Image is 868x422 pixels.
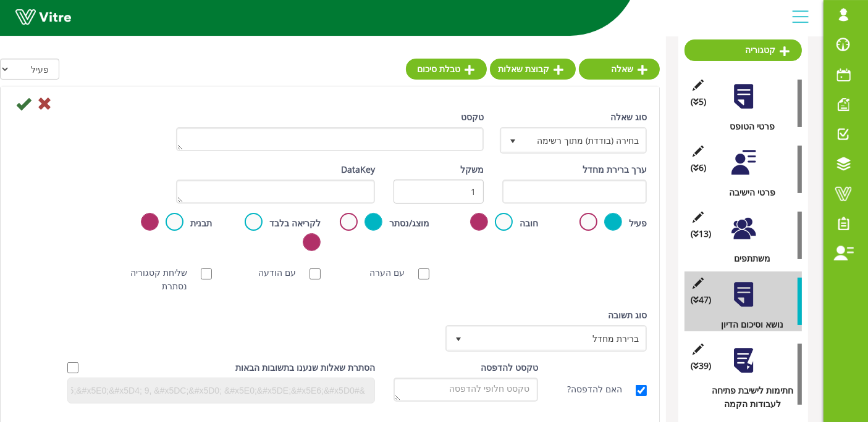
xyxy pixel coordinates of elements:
div: נושא וסיכום הדיון [694,318,802,331]
label: לקריאה בלבד [269,217,321,230]
label: שליחת קטגוריה נסתרת [122,266,200,293]
span: select [447,327,470,349]
input: שליחת קטגוריה נסתרת [201,268,212,279]
label: מוצג/נסתר [389,217,429,230]
label: חובה [520,217,538,230]
span: (39 ) [691,359,711,373]
a: קטגוריה [685,39,802,60]
span: select [502,129,524,151]
span: (6 ) [691,161,706,175]
label: עם הערה [369,266,417,279]
span: (5 ) [691,95,706,109]
input: Hide question based on answer [67,362,78,373]
label: משקל [460,163,484,176]
label: טקסט להדפסה [481,361,538,374]
div: פרטי הטופס [694,120,802,133]
label: סוג שאלה [610,110,647,124]
a: טבלת סיכום [406,59,487,80]
input: עם הערה [418,268,429,279]
label: DataKey [341,163,375,176]
input: האם להדפסה? [636,385,647,396]
label: ערך ברירת מחדל [583,163,647,176]
div: משתתפים [694,252,802,265]
label: טקסט [461,110,484,124]
label: סוג תשובה [608,308,647,322]
span: (13 ) [691,227,711,241]
span: בחירה (בודדת) מתוך רשימה [523,129,646,151]
label: האם להדפסה? [567,383,634,396]
div: פרטי הישיבה [694,186,802,199]
div: חתימות לישיבת פתיחה לעבודות הקמה [694,384,802,411]
label: הסתרת שאלות שנענו בתשובות הבאות [235,361,375,374]
a: קבוצת שאלות [490,59,576,80]
label: פעיל [629,217,647,230]
a: שאלה [579,59,660,80]
label: עם הודעה [258,266,308,279]
span: ברירת מחדל [469,327,646,349]
span: (47 ) [691,293,711,307]
label: תבנית [190,217,212,230]
input: עם הודעה [310,268,321,279]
